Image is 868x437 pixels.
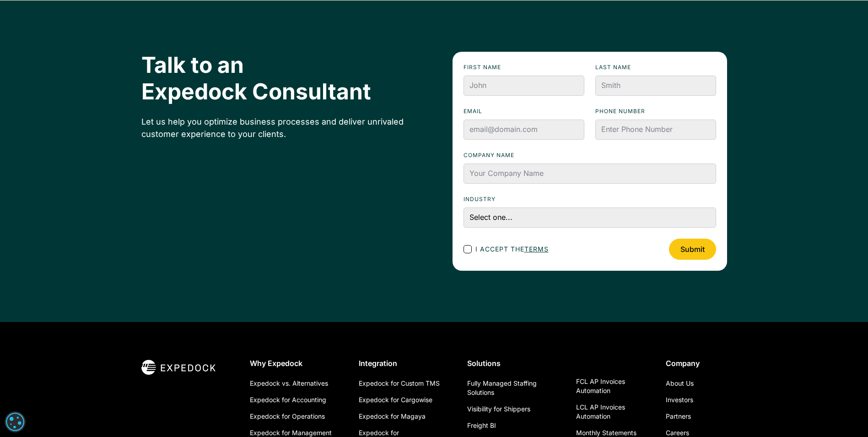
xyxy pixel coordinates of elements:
div: Company [666,359,727,368]
a: Partners [666,408,691,425]
input: Enter Phone Number [595,120,716,140]
input: Submit [669,239,716,260]
a: Expedock for Accounting [250,392,326,408]
a: Visibility for Shippers [467,401,530,417]
h2: Talk to an [141,52,416,104]
form: Footer Contact Form [453,52,727,271]
a: Expedock for Operations [250,408,325,425]
div: Let us help you optimize business processes and deliver unrivaled customer experience to your cli... [141,115,416,140]
a: Freight BI [467,417,496,434]
a: FCL AP Invoices Automation [576,373,651,399]
label: Email [464,107,584,116]
a: Expedock for Magaya [359,408,426,425]
input: email@domain.com [464,120,584,140]
a: terms [524,245,549,253]
input: John [464,76,584,96]
a: About Us [666,375,694,392]
a: Expedock vs. Alternatives [250,375,328,392]
a: Fully Managed Staffing Solutions [467,375,561,401]
a: Expedock for Custom TMS [359,375,440,392]
div: Widget de chat [716,338,868,437]
a: Investors [666,392,693,408]
iframe: Chat Widget [716,338,868,437]
div: Why Expedock [250,359,344,368]
label: Industry [464,195,716,204]
label: First name [464,63,584,72]
div: Integration [359,359,453,368]
a: Expedock for Cargowise [359,392,432,408]
a: LCL AP Invoices Automation [576,399,651,425]
label: Company name [464,151,716,160]
label: Last name [595,63,716,72]
label: Phone numbeR [595,107,716,116]
span: Expedock Consultant [141,78,371,105]
input: Smith [595,76,716,96]
input: Your Company Name [464,164,716,184]
div: Solutions [467,359,561,368]
span: I accept the [475,244,549,254]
